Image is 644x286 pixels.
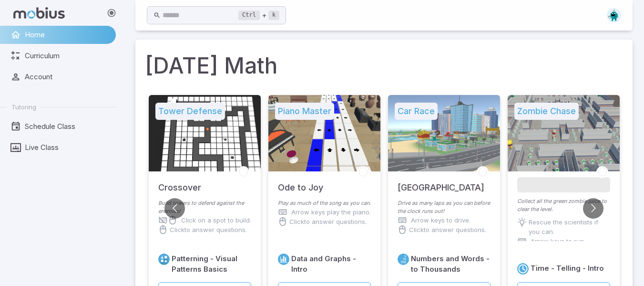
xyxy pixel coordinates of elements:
[278,171,323,194] h5: Ode to Joy
[395,103,438,120] h5: Car Race
[531,263,604,274] h6: Time - Telling - Intro
[278,199,371,207] p: Play as much of the song as you can.
[529,217,610,236] p: Rescue the scientists if you can.
[411,254,491,275] h6: Numbers and Words - to Thousands
[514,103,579,120] h5: Zombie Chase
[398,254,409,265] a: Place Value
[25,72,109,82] span: Account
[278,254,289,265] a: Data/Graphing
[170,225,247,234] p: Click to answer questions.
[158,254,170,265] a: Visual Patterning
[172,254,251,275] h6: Patterning - Visual Patterns Basics
[25,142,109,153] span: Live Class
[238,11,260,20] kbd: Ctrl
[275,103,334,120] h5: Piano Master
[268,11,279,20] kbd: k
[411,215,470,225] p: Arrow keys to drive.
[398,171,484,194] h5: [GEOGRAPHIC_DATA]
[291,254,371,275] h6: Data and Graphs - Intro
[517,263,529,275] a: Time
[145,49,623,82] h1: [DATE] Math
[607,8,621,22] img: octagon.svg
[398,199,491,215] p: Drive as many laps as you can before the clock runs out!
[158,199,251,215] p: Build towers to defend against the enemies!
[181,215,251,225] p: Click on a spot to build.
[25,121,109,132] span: Schedule Class
[25,30,109,40] span: Home
[583,198,603,219] button: Go to next slide
[11,103,36,111] span: Tutoring
[25,51,109,61] span: Curriculum
[164,198,185,219] button: Go to previous slide
[238,10,279,21] div: +
[158,171,201,194] h5: Crossover
[409,225,486,234] p: Click to answer questions.
[155,103,225,120] h5: Tower Defense
[531,236,585,246] p: Arrow keys to run.
[517,197,610,213] p: Collect all the green zombie juice to clear the level.
[289,217,367,226] p: Click to answer questions.
[291,207,371,217] p: Arrow keys play the piano.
